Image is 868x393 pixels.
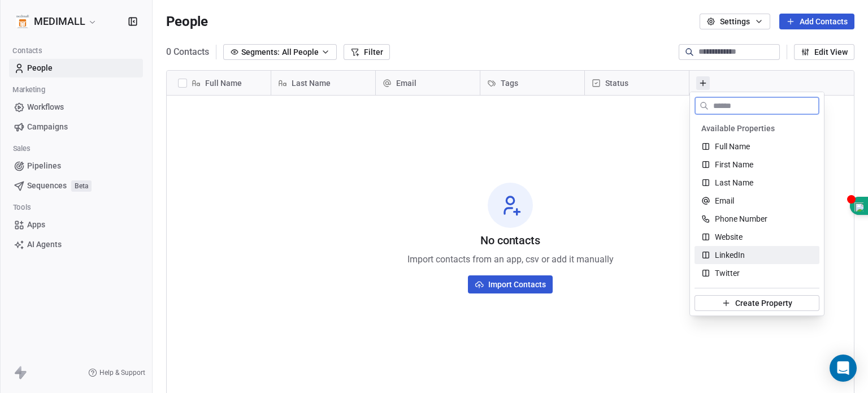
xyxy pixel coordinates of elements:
span: Website [715,231,743,243]
span: First Name [715,159,753,170]
span: Full Name [715,141,750,152]
span: Email [715,195,734,206]
button: Create Property [695,295,819,311]
span: Twitter [715,267,740,279]
span: Create Property [735,297,792,309]
span: Available Properties [701,123,775,134]
span: Phone Number [715,213,767,224]
span: LinkedIn [715,249,745,261]
span: Last Name [715,177,753,188]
